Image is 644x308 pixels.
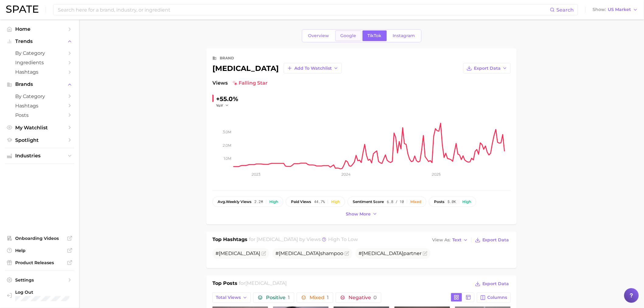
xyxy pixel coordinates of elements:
span: [MEDICAL_DATA] [362,250,403,256]
div: High [331,200,340,204]
span: high to low [328,236,358,242]
span: 5.0k [447,200,456,204]
img: SPATE [6,5,38,13]
span: 0 [373,295,377,300]
span: # shampoo [275,250,343,256]
button: Brands [5,80,74,89]
span: posts [434,200,444,204]
span: My Watchlist [15,125,64,131]
span: paid views [291,200,311,204]
span: Industries [15,153,64,159]
button: Total Views [212,292,251,303]
span: sentiment score [353,200,384,204]
a: Ingredients [5,58,74,67]
span: Export Data [482,237,509,243]
span: Add to Watchlist [294,66,332,71]
a: Instagram [388,30,420,41]
button: paid views44.7%High [286,197,345,207]
div: [MEDICAL_DATA] [212,63,342,73]
a: Log out. Currently logged in with e-mail lauren.alexander@emersongroup.com. [5,288,74,303]
button: Flag as miscategorized or irrelevant [423,251,428,256]
button: Columns [477,292,511,303]
button: Export Data [474,280,511,288]
abbr: average [218,199,226,204]
tspan: 2.0m [223,143,231,147]
div: +55.0% [216,94,238,104]
span: Overview [308,33,329,38]
button: avg.weekly views2.2mHigh [212,197,283,207]
tspan: 1.0m [224,156,231,161]
span: weekly views [218,200,251,204]
button: sentiment score6.8 / 10Mixed [348,197,426,207]
span: Posts [15,112,64,118]
span: Ingredients [15,60,64,65]
span: Mixed [310,295,329,300]
button: Trends [5,37,74,46]
span: 1 [288,295,290,300]
span: Product Releases [15,260,64,265]
span: [MEDICAL_DATA] [279,250,320,256]
tspan: 2024 [341,172,351,177]
span: Positive [266,295,290,300]
a: Google [335,30,362,41]
button: Flag as miscategorized or irrelevant [261,251,266,256]
span: by Category [15,50,64,56]
div: High [462,200,471,204]
input: Search here for a brand, industry, or ingredient [57,5,550,15]
span: Show more [346,212,371,217]
a: Help [5,246,74,255]
span: 6.8 / 10 [387,200,404,204]
span: Export Data [482,281,509,286]
h2: for [239,280,287,289]
a: Hashtags [5,67,74,77]
button: Export Data [463,63,511,73]
span: Negative [348,295,377,300]
button: ShowUS Market [591,6,639,14]
a: by Category [5,48,74,58]
span: by Category [15,93,64,99]
span: Search [557,7,574,13]
button: Industries [5,151,74,160]
a: Settings [5,275,74,285]
span: Home [15,26,64,32]
a: Product Releases [5,258,74,267]
button: View AsText [431,236,470,244]
span: US Market [608,8,631,11]
span: Columns [488,295,507,300]
a: Posts [5,110,74,120]
h1: Top Hashtags [212,236,247,244]
span: Log Out [15,289,97,295]
span: Google [341,33,356,38]
span: [MEDICAL_DATA] [246,280,287,286]
span: [MEDICAL_DATA] [219,250,260,256]
button: Add to Watchlist [284,63,342,73]
span: 44.7% [314,200,325,204]
span: Spotlight [15,137,64,143]
a: Overview [303,30,334,41]
tspan: 2025 [432,172,441,177]
a: TikTok [362,30,387,41]
tspan: 2023 [252,172,261,177]
span: [MEDICAL_DATA] [257,236,298,242]
span: 1 [327,295,329,300]
span: Settings [15,277,64,283]
div: Mixed [410,200,421,204]
span: Hashtags [15,69,64,75]
span: Hashtags [15,103,64,109]
span: Show [593,8,606,11]
span: TikTok [368,33,382,38]
span: Onboarding Videos [15,236,64,241]
span: 2.2m [254,200,263,204]
span: Export Data [474,66,501,71]
button: Flag as miscategorized or irrelevant [345,251,349,256]
button: Show more [344,210,379,218]
button: YoY [216,103,229,108]
button: posts5.0kHigh [429,197,476,207]
tspan: 3.0m [223,130,231,134]
span: # [215,250,260,256]
div: High [269,200,278,204]
span: YoY [216,103,223,108]
a: Onboarding Videos [5,234,74,243]
span: Total Views [216,295,241,300]
span: falling star [233,79,268,87]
